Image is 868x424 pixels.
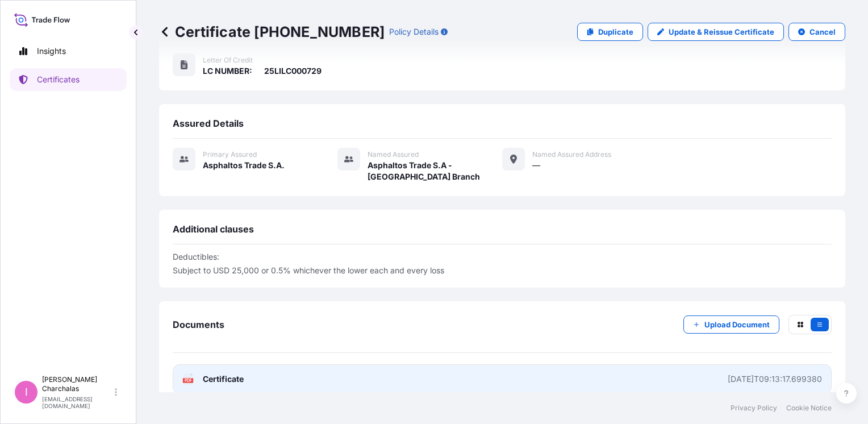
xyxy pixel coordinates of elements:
[368,150,419,159] span: Named Assured
[185,379,192,383] text: PDF
[788,23,845,41] button: Cancel
[786,404,832,413] a: Cookie Notice
[368,160,502,182] span: Asphaltos Trade S.A - [GEOGRAPHIC_DATA] Branch
[203,65,322,77] span: LC NUMBER: 25LILC000729
[42,396,112,409] p: [EMAIL_ADDRESS][DOMAIN_NAME]
[37,45,66,57] p: Insights
[809,26,836,38] p: Cancel
[173,364,832,394] a: PDFCertificate[DATE]T09:13:17.699380
[598,26,633,38] p: Duplicate
[159,23,385,41] p: Certificate [PHONE_NUMBER]
[203,373,244,385] span: Certificate
[173,253,832,274] p: Deductibles: Subject to USD 25,000 or 0.5% whichever the lower each and every loss
[577,23,643,41] a: Duplicate
[25,386,28,398] span: I
[389,26,439,38] p: Policy Details
[203,160,285,171] span: Asphaltos Trade S.A.
[173,118,244,129] span: Assured Details
[728,373,822,385] div: [DATE]T09:13:17.699380
[173,223,254,235] span: Additional clauses
[648,23,784,41] a: Update & Reissue Certificate
[731,404,777,413] a: Privacy Policy
[669,26,774,38] p: Update & Reissue Certificate
[683,315,779,334] button: Upload Document
[10,40,127,63] a: Insights
[10,68,127,91] a: Certificates
[532,160,540,171] span: —
[532,150,611,159] span: Named Assured Address
[704,319,770,330] p: Upload Document
[203,150,257,159] span: Primary assured
[37,74,80,85] p: Certificates
[42,375,112,393] p: [PERSON_NAME] Charchalas
[173,319,224,330] span: Documents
